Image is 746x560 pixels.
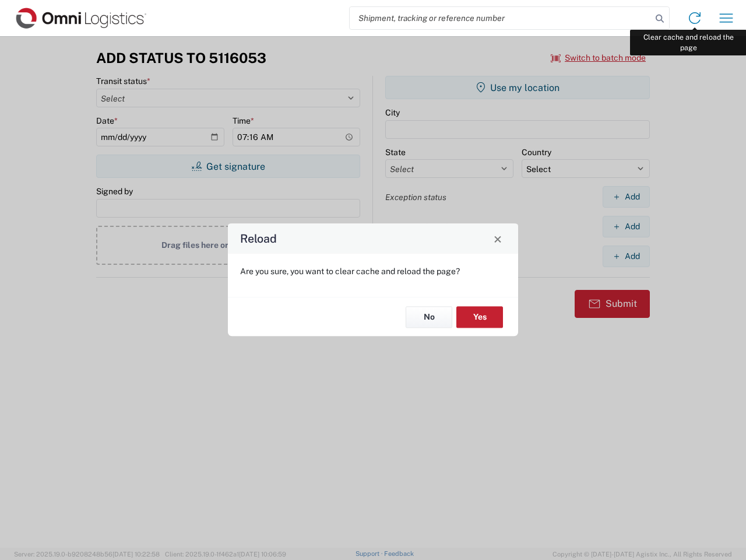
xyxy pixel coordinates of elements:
input: Shipment, tracking or reference number [350,7,652,29]
h4: Reload [240,230,277,247]
p: Are you sure, you want to clear cache and reload the page? [240,266,506,276]
button: Yes [456,306,503,328]
button: Close [490,230,506,247]
button: No [406,306,452,328]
